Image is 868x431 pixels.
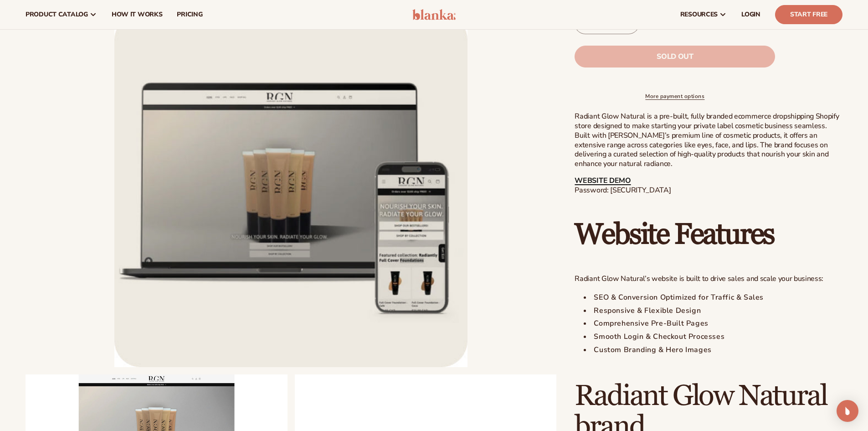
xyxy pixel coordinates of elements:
[594,306,701,316] span: Responsive & Flexible Design
[575,112,842,169] p: Radiant Glow Natural is a pre-built, fully branded ecommerce dropshipping Shopify store designed ...
[412,9,456,20] img: logo
[594,332,724,342] span: Smooth Login & Checkout Processes
[575,274,842,284] p: Radiant Glow Natural’s website is built to drive sales and scale your business:
[575,176,631,186] a: WEBSITE DEMO
[775,5,842,24] a: Start Free
[575,92,775,100] a: More payment options
[837,400,858,422] div: Open Intercom Messenger
[680,11,718,18] span: resources
[575,46,775,68] button: Sold out
[575,176,842,195] p: Password: [SECURITY_DATA]
[741,11,760,18] span: LOGIN
[594,292,764,302] span: SEO & Conversion Optimized for Traffic & Sales
[657,53,693,60] span: Sold out
[26,11,88,18] span: product catalog
[594,318,708,328] span: Comprehensive Pre-Built Pages
[575,217,774,252] strong: Website Features
[112,11,163,18] span: How It Works
[177,11,202,18] span: pricing
[594,345,711,355] span: Custom Branding & Hero Images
